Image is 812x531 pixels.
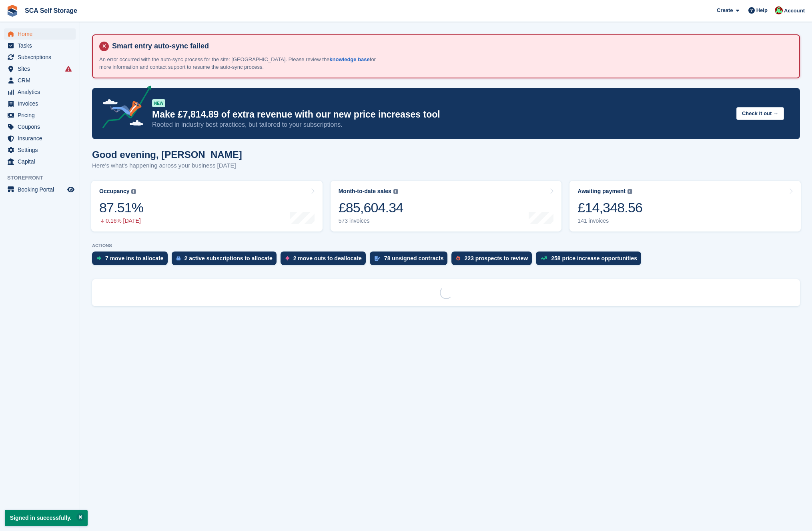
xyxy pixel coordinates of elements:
[736,107,784,120] button: Check it out →
[384,255,444,262] div: 78 unsigned contracts
[18,121,66,132] span: Coupons
[66,185,76,194] a: Preview store
[456,256,460,261] img: prospect-51fa495bee0391a8d652442698ab0144808aea92771e9ea1ae160a38d050c398.svg
[536,252,645,269] a: 258 price increase opportunities
[92,161,242,170] p: Here's what's happening across your business [DATE]
[22,4,80,17] a: SCA Self Storage
[339,218,403,224] div: 573 invoices
[99,188,129,195] div: Occupancy
[4,75,76,86] a: menu
[152,120,730,129] p: Rooted in industry best practices, but tailored to your subscriptions.
[18,75,66,86] span: CRM
[375,256,380,261] img: contract_signature_icon-13c848040528278c33f63329250d36e43548de30e8caae1d1a13099fd9432cc5.svg
[105,255,164,262] div: 7 move ins to allocate
[293,255,362,262] div: 2 move outs to deallocate
[5,510,88,526] p: Signed in successfully.
[628,189,632,194] img: icon-info-grey-7440780725fd019a000dd9b08b2336e03edf1995a4989e88bcd33f0948082b44.svg
[4,156,76,167] a: menu
[577,188,626,195] div: Awaiting payment
[18,98,66,109] span: Invoices
[18,52,66,63] span: Subscriptions
[464,255,528,262] div: 223 prospects to review
[4,28,76,40] a: menu
[172,252,281,269] a: 2 active subscriptions to allocate
[577,200,642,216] div: £14,348.56
[18,156,66,167] span: Capital
[370,252,452,269] a: 78 unsigned contracts
[65,66,72,72] i: Smart entry sync failures have occurred
[4,63,76,74] a: menu
[4,121,76,132] a: menu
[18,40,66,51] span: Tasks
[18,144,66,156] span: Settings
[96,86,152,131] img: price-adjustments-announcement-icon-8257ccfd72463d97f412b2fc003d46551f7dbcb40ab6d574587a9cd5c0d94...
[97,256,101,261] img: move_ins_to_allocate_icon-fdf77a2bb77ea45bf5b3d319d69a93e2d87916cf1d5bf7949dd705db3b84f3ca.svg
[18,133,66,144] span: Insurance
[4,86,76,98] a: menu
[569,181,801,232] a: Awaiting payment £14,348.56 141 invoices
[331,181,562,232] a: Month-to-date sales £85,604.34 573 invoices
[339,188,391,195] div: Month-to-date sales
[99,218,143,224] div: 0.16% [DATE]
[4,52,76,63] a: menu
[18,86,66,98] span: Analytics
[4,133,76,144] a: menu
[18,28,66,40] span: Home
[7,174,80,182] span: Storefront
[577,218,642,224] div: 141 invoices
[6,5,18,17] img: stora-icon-8386f47178a22dfd0bd8f6a31ec36ba5ce8667c1dd55bd0f319d3a0aa187defe.svg
[339,200,403,216] div: £85,604.34
[393,189,398,194] img: icon-info-grey-7440780725fd019a000dd9b08b2336e03edf1995a4989e88bcd33f0948082b44.svg
[756,6,768,14] span: Help
[285,256,289,261] img: move_outs_to_deallocate_icon-f764333ba52eb49d3ac5e1228854f67142a1ed5810a6f6cc68b1a99e826820c5.svg
[4,40,76,51] a: menu
[451,252,536,269] a: 223 prospects to review
[92,243,800,248] p: ACTIONS
[99,200,143,216] div: 87.51%
[4,144,76,156] a: menu
[18,63,66,74] span: Sites
[152,99,165,107] div: NEW
[784,7,805,15] span: Account
[109,42,793,51] h4: Smart entry auto-sync failed
[329,56,369,62] a: knowledge base
[281,252,370,269] a: 2 move outs to deallocate
[18,184,66,195] span: Booking Portal
[92,149,242,160] h1: Good evening, [PERSON_NAME]
[92,252,172,269] a: 7 move ins to allocate
[99,56,379,71] p: An error occurred with the auto-sync process for the site: [GEOGRAPHIC_DATA]. Please review the f...
[4,184,76,195] a: menu
[18,110,66,121] span: Pricing
[4,98,76,109] a: menu
[91,181,323,232] a: Occupancy 87.51% 0.16% [DATE]
[775,6,783,14] img: Dale Chapman
[717,6,733,14] span: Create
[541,256,547,260] img: price_increase_opportunities-93ffe204e8149a01c8c9dc8f82e8f89637d9d84a8eef4429ea346261dce0b2c0.svg
[184,255,273,262] div: 2 active subscriptions to allocate
[131,189,136,194] img: icon-info-grey-7440780725fd019a000dd9b08b2336e03edf1995a4989e88bcd33f0948082b44.svg
[176,256,180,261] img: active_subscription_to_allocate_icon-d502201f5373d7db506a760aba3b589e785aa758c864c3986d89f69b8ff3...
[551,255,637,262] div: 258 price increase opportunities
[152,109,730,120] p: Make £7,814.89 of extra revenue with our new price increases tool
[4,110,76,121] a: menu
